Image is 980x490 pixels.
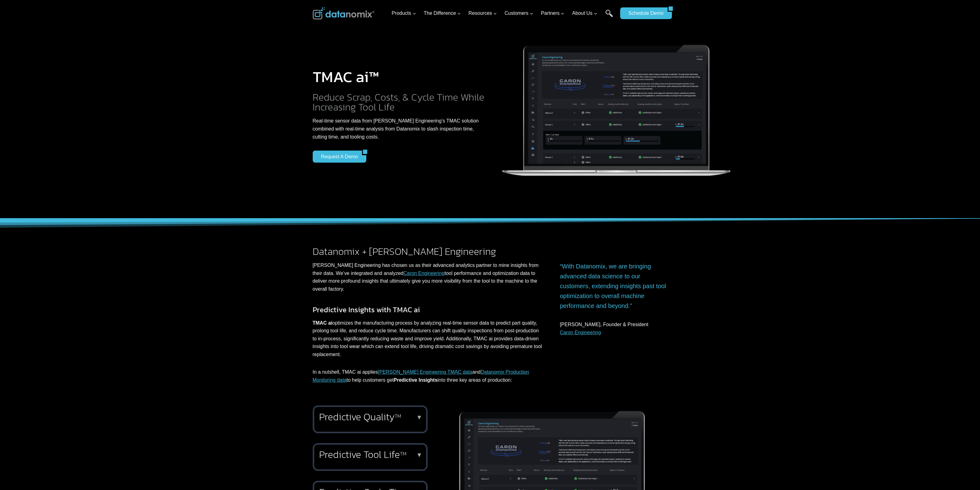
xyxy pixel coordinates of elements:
sup: TM [395,412,401,420]
p: optimizes the manufacturing process by analyzing real-time sensor data to predict part quality, p... [313,319,543,359]
p: ▼ [416,453,422,457]
p: Real-time sensor data from [PERSON_NAME] Engineering’s TMAC solution combined with real-time anal... [313,117,485,141]
a: Request a Demo [313,151,362,162]
nav: Primary Navigation [389,3,617,23]
p: ▼ [416,415,422,419]
h2: Reduce Scrap, Costs, & Cycle Time While Increasing Tool Life [313,92,485,112]
h2: Predictive Quality [319,412,419,422]
span: About Us [572,9,597,17]
span: The Difference [424,9,461,17]
p: [PERSON_NAME], Founder & President [560,321,667,336]
span: “With Datanomix, we are bringing advanced data science to our customers, extending insights past ... [560,263,666,309]
span: Customers [505,9,533,17]
h1: TMAC ai™ [313,69,485,85]
strong: Predictive Insights [394,377,437,383]
a: Caron Engineering [404,271,445,276]
img: Datanomix [313,7,374,19]
a: Schedule Demo [620,7,668,19]
p: [PERSON_NAME] Engineering has chosen us as their advanced analytics partner to mine insights from... [313,261,543,293]
span: Products [392,9,416,17]
a: Caron Engineering [560,330,601,335]
img: Datanomix + Caron Engineering Integration [501,31,732,184]
span: Resources [469,9,497,17]
h2: Datanomix + [PERSON_NAME] Engineering [313,247,543,256]
span: Partners [541,9,564,17]
a: Search [605,10,613,23]
p: In a nutshell, TMAC ai applies and to help customers get into three key areas of production: [313,368,543,384]
sup: TM [400,450,406,457]
a: [PERSON_NAME] Engineering TMAC data [378,369,473,375]
strong: TMAC ai [313,320,332,326]
h2: Predictive Tool Life [319,450,419,459]
h3: Predictive Insights with TMAC ai [313,304,543,315]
